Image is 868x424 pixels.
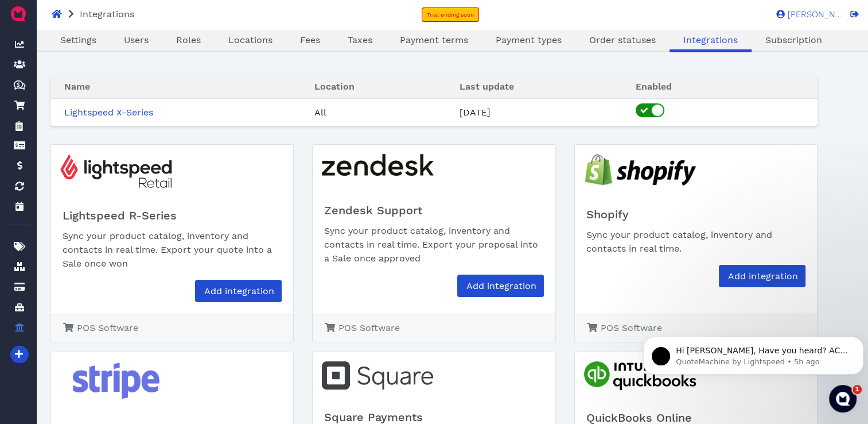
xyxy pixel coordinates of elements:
div: • - Add custom statuses with personalized names and colors to individual order line items [18,168,211,202]
span: Trial ending soon [427,11,474,18]
div: Fin says… [9,288,220,339]
a: Source reference 146752871: [29,45,38,55]
a: Add integration [457,275,544,297]
span: Subscription [765,34,822,45]
span: Taxes [348,34,372,45]
b: Key tracking features: [18,61,119,70]
span: Fees [300,34,320,45]
button: Emoji picker [18,327,27,336]
div: • - When items need ordering from suppliers, we automatically link POs to orders and update when ... [18,117,211,162]
span: Settings [60,34,96,45]
span: Location [314,81,355,92]
span: Shopify [586,207,629,221]
a: Trial ending soon [422,7,479,22]
button: Send a message… [197,322,215,341]
h1: Fin [56,11,69,20]
h5: Lightspeed R-Series [63,209,282,222]
b: Internal notes [23,208,87,217]
a: Users [110,33,162,47]
span: Add integration [465,280,536,291]
img: lightspeed_retail_logo.png [51,145,172,197]
span: POS Software [338,322,400,333]
img: QuoteM_icon_flat.png [9,5,28,23]
span: All [314,107,326,118]
span: Integrations [80,9,134,20]
span: Last update [460,81,514,92]
a: Source reference 6560831: [126,192,135,201]
span: POS Software [601,322,662,333]
div: Did that answer your question? [18,295,145,307]
b: Purchase Order tracking [23,118,134,127]
span: Add integration [203,286,274,296]
span: Sync your product catalog, inventory and contacts in real time. Export your quote into a Sale onc... [63,230,272,269]
div: • - Create personalized statuses and organize fulfillment your way [18,78,211,111]
a: Settings [46,33,110,47]
img: quickbooks_logo.png [575,352,696,399]
span: Sync your product catalog, inventory and contacts in real time. [586,229,772,254]
iframe: Intercom notifications message [639,313,868,393]
span: Users [124,34,149,45]
a: Fees [286,33,334,47]
span: POS Software [77,322,138,333]
span: [DATE] [460,107,491,118]
a: Integrations [670,33,752,47]
span: 1 [853,385,862,394]
tspan: $ [17,82,20,87]
a: Order statuses [575,33,670,47]
span: Add integration [726,271,798,282]
a: Roles [162,33,215,47]
a: Add integration [719,265,805,287]
a: Lightspeed X-Series [64,107,153,118]
a: Payment terms [386,33,482,47]
span: Integrations [683,34,738,45]
span: Payment terms [400,34,468,45]
a: Locations [215,33,286,47]
textarea: Message… [10,303,220,322]
div: Close [201,5,222,25]
b: Line item statuses [23,168,107,178]
img: Profile image for Fin [33,6,51,25]
a: Taxes [334,33,386,47]
span: Name [64,81,90,92]
img: zendesk_support_logo.png [313,145,434,191]
h5: Zendesk Support [324,203,543,217]
a: Subscription [752,33,836,47]
iframe: Intercom live chat [829,385,857,413]
div: Did that answer your question? [9,288,154,314]
span: Roles [176,34,201,45]
img: square_logo.png [313,352,434,399]
a: [PERSON_NAME] [770,9,842,19]
button: Upload attachment [55,327,64,336]
span: Payment types [496,34,562,45]
b: Custom order statuses [23,78,126,87]
span: Square Payments [324,410,423,424]
div: Orders also function as shareable online documents, so you can send status updates to customers t... [18,236,211,280]
button: Start recording [73,327,82,336]
button: Gif picker [36,327,45,336]
a: Add integration [195,280,282,302]
span: Locations [228,34,273,45]
img: stripe_logo.png [51,352,172,410]
span: Sync your product catalog, inventory and contacts in real time. Export your proposal into a Sale ... [324,225,538,264]
button: Home [180,5,201,26]
span: Enabled [636,81,672,92]
span: Order statuses [589,34,656,45]
button: go back [7,5,29,26]
div: • - Keep staff organized with internal tracking notes on orders [18,207,211,230]
img: shopify_logo.png [575,145,696,196]
span: [PERSON_NAME] [785,10,842,19]
a: Payment types [482,33,575,47]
